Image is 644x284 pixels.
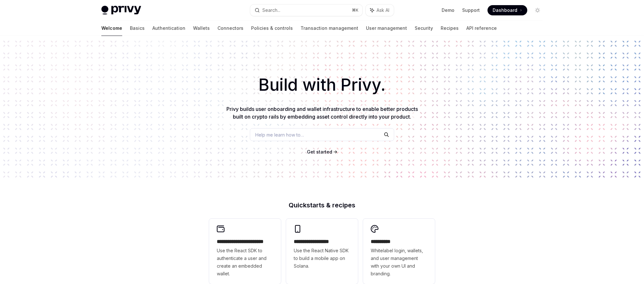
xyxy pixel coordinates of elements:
a: **** **** **** ***Use the React Native SDK to build a mobile app on Solana. [286,219,358,284]
span: Get started [307,149,332,155]
a: Security [415,21,433,36]
button: Toggle dark mode [532,5,543,15]
h1: Build with Privy. [10,72,634,97]
span: Dashboard [493,7,517,13]
a: API reference [466,21,497,36]
a: User management [366,21,407,36]
a: Transaction management [301,21,358,36]
div: Search... [262,6,280,14]
a: Basics [130,21,145,36]
span: Help me learn how to… [255,131,304,138]
a: Demo [442,7,454,13]
span: ⌘ K [352,8,359,13]
a: **** *****Whitelabel login, wallets, and user management with your own UI and branding. [363,219,435,284]
button: Search...⌘K [250,4,362,16]
span: Use the React SDK to authenticate a user and create an embedded wallet. [217,247,273,278]
a: Authentication [152,21,185,36]
h2: Quickstarts & recipes [209,202,435,208]
span: Whitelabel login, wallets, and user management with your own UI and branding. [371,247,427,278]
span: Use the React Native SDK to build a mobile app on Solana. [294,247,350,270]
a: Wallets [193,21,210,36]
a: Support [462,7,480,13]
a: Dashboard [487,5,527,15]
a: Connectors [217,21,243,36]
a: Get started [307,149,332,155]
span: Ask AI [377,7,389,13]
a: Welcome [101,21,122,36]
img: light logo [101,6,141,15]
button: Ask AI [366,4,394,16]
span: Privy builds user onboarding and wallet infrastructure to enable better products built on crypto ... [226,106,418,120]
a: Policies & controls [251,21,293,36]
a: Recipes [441,21,459,36]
